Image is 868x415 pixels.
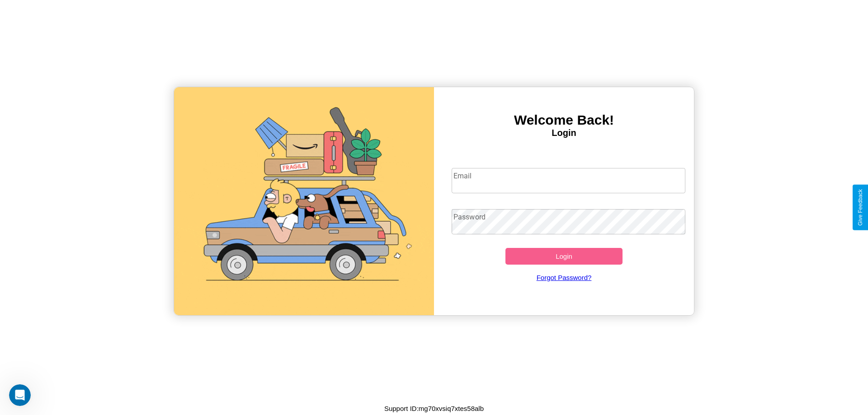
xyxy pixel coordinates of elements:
h3: Welcome Back! [434,112,694,128]
img: gif [174,87,434,315]
a: Forgot Password? [447,265,681,290]
button: Login [505,248,623,265]
p: Support ID: mg70xvsiq7xtes58alb [384,402,484,415]
div: Give Feedback [857,189,863,226]
iframe: Intercom live chat [9,384,31,406]
h4: Login [434,128,694,138]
